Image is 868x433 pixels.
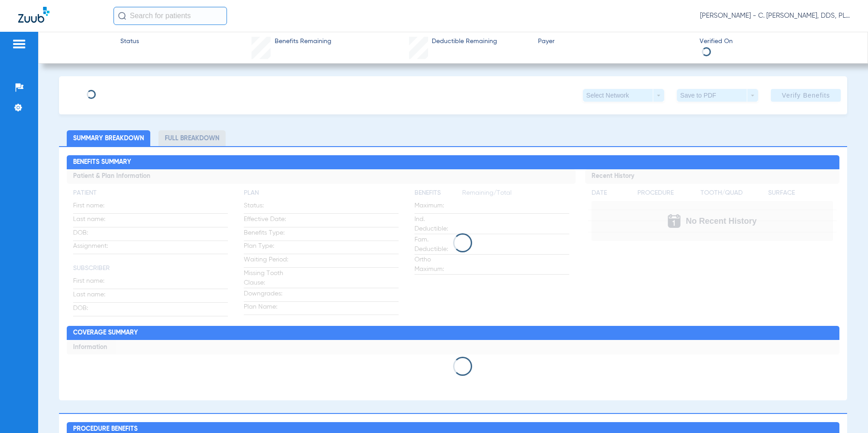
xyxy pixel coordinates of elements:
span: Deductible Remaining [432,37,497,46]
h2: Benefits Summary [67,155,839,170]
img: Search Icon [118,12,126,20]
h2: Coverage Summary [67,326,839,340]
span: Status [120,37,139,46]
li: Summary Breakdown [67,130,150,146]
input: Search for patients [113,7,227,25]
span: Verified On [700,37,853,46]
span: Payer [538,37,692,46]
span: [PERSON_NAME] - C. [PERSON_NAME], DDS, PLLC dba [PERSON_NAME] Dentistry [700,11,850,20]
img: hamburger-icon [12,39,26,49]
li: Full Breakdown [158,130,226,146]
span: Benefits Remaining [275,37,331,46]
img: Zuub Logo [18,7,49,23]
